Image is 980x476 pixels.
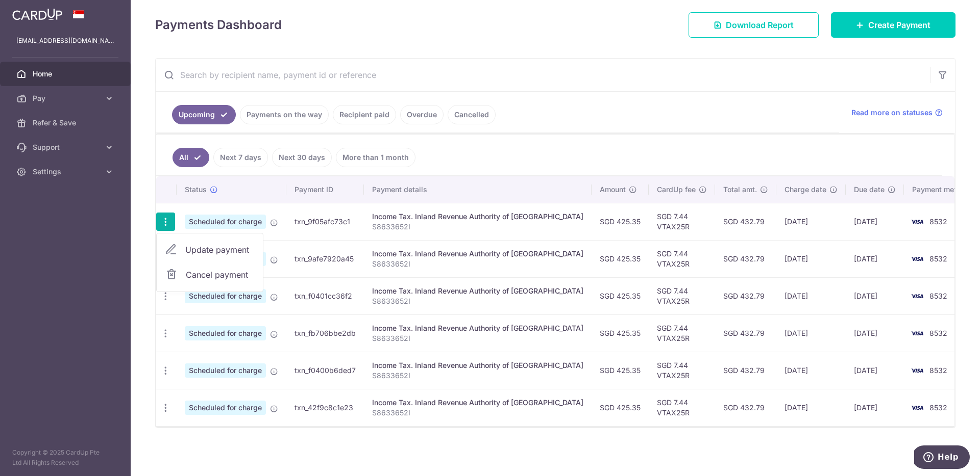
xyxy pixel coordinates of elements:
span: Due date [854,184,885,195]
td: SGD 432.79 [715,203,776,240]
a: Cancelled [448,105,496,124]
td: txn_f0401cc36f2 [286,277,364,314]
span: 8532 [929,403,947,412]
a: Next 7 days [213,148,268,167]
td: txn_f0400b6ded7 [286,352,364,389]
div: Income Tax. Inland Revenue Authority of [GEOGRAPHIC_DATA] [372,360,583,371]
img: Bank Card [907,216,927,228]
span: 8532 [929,254,947,263]
td: [DATE] [776,389,846,426]
span: Settings [33,167,100,177]
span: 8532 [929,366,947,375]
td: [DATE] [776,352,846,389]
td: SGD 425.35 [592,389,649,426]
span: 8532 [929,329,947,337]
td: SGD 7.44 VTAX25R [649,240,715,277]
a: All [173,148,209,167]
span: Pay [33,93,100,103]
img: Bank Card [907,290,927,302]
p: S8633652I [372,296,583,306]
p: S8633652I [372,222,583,232]
span: CardUp fee [657,184,696,195]
img: Bank Card [907,253,927,265]
span: Scheduled for charge [185,289,266,303]
p: S8633652I [372,371,583,381]
td: txn_9f05afc73c1 [286,203,364,240]
td: SGD 7.44 VTAX25R [649,352,715,389]
td: SGD 7.44 VTAX25R [649,389,715,426]
td: [DATE] [846,314,904,352]
th: Payment ID [286,176,364,203]
td: [DATE] [776,314,846,352]
th: Payment details [364,176,592,203]
span: Support [33,142,100,152]
a: More than 1 month [336,148,415,167]
td: [DATE] [846,203,904,240]
a: Recipient paid [333,105,396,124]
td: [DATE] [846,352,904,389]
a: Next 30 days [272,148,332,167]
span: 8532 [929,292,947,300]
td: [DATE] [776,240,846,277]
div: Income Tax. Inland Revenue Authority of [GEOGRAPHIC_DATA] [372,249,583,259]
td: txn_fb706bbe2db [286,314,364,352]
iframe: Opens a widget where you can find more information [914,445,970,471]
a: Overdue [400,105,444,124]
td: SGD 7.44 VTAX25R [649,314,715,352]
td: SGD 432.79 [715,240,776,277]
span: Scheduled for charge [185,326,266,340]
td: SGD 432.79 [715,277,776,314]
p: S8633652I [372,333,583,343]
img: Bank Card [907,402,927,414]
div: Income Tax. Inland Revenue Authority of [GEOGRAPHIC_DATA] [372,323,583,333]
td: SGD 425.35 [592,203,649,240]
td: txn_42f9c8c1e23 [286,389,364,426]
div: Income Tax. Inland Revenue Authority of [GEOGRAPHIC_DATA] [372,286,583,296]
p: S8633652I [372,408,583,418]
a: Download Report [689,12,819,38]
td: SGD 425.35 [592,277,649,314]
td: SGD 7.44 VTAX25R [649,203,715,240]
div: Income Tax. Inland Revenue Authority of [GEOGRAPHIC_DATA] [372,211,583,222]
span: Charge date [785,184,826,195]
a: Payments on the way [240,105,329,124]
img: CardUp [12,8,62,20]
img: Bank Card [907,327,927,339]
div: Income Tax. Inland Revenue Authority of [GEOGRAPHIC_DATA] [372,398,583,408]
span: Scheduled for charge [185,401,266,415]
p: S8633652I [372,259,583,269]
td: SGD 432.79 [715,352,776,389]
span: Scheduled for charge [185,363,266,378]
td: [DATE] [776,203,846,240]
td: SGD 7.44 VTAX25R [649,277,715,314]
img: Bank Card [907,364,927,377]
a: Read more on statuses [851,108,943,118]
span: Scheduled for charge [185,215,266,229]
td: SGD 425.35 [592,240,649,277]
a: Upcoming [172,105,236,124]
td: SGD 425.35 [592,352,649,389]
span: Amount [600,184,626,195]
td: [DATE] [776,277,846,314]
h4: Payments Dashboard [155,16,282,34]
span: Create Payment [868,19,930,31]
td: [DATE] [846,277,904,314]
span: Total amt. [723,184,757,195]
p: [EMAIL_ADDRESS][DOMAIN_NAME] [16,36,114,46]
input: Search by recipient name, payment id or reference [156,59,930,91]
span: Download Report [726,19,794,31]
td: SGD 425.35 [592,314,649,352]
td: SGD 432.79 [715,314,776,352]
td: txn_9afe7920a45 [286,240,364,277]
td: [DATE] [846,389,904,426]
td: SGD 432.79 [715,389,776,426]
span: Status [185,184,207,195]
a: Create Payment [831,12,955,38]
span: Refer & Save [33,118,100,128]
span: Home [33,69,100,79]
td: [DATE] [846,240,904,277]
span: 8532 [929,217,947,226]
span: Read more on statuses [851,108,933,118]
